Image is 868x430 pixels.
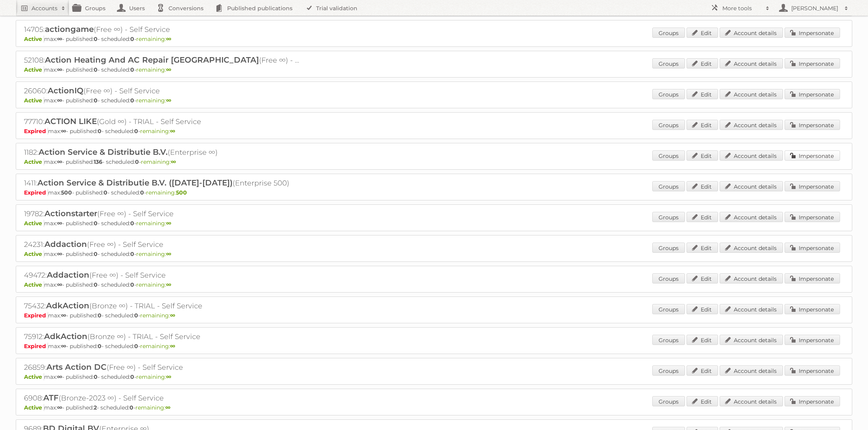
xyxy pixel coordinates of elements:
strong: 0 [140,189,144,196]
span: remaining: [146,189,187,196]
strong: ∞ [57,97,62,104]
strong: ∞ [57,158,62,165]
span: Expired [24,312,48,319]
strong: ∞ [170,312,175,319]
strong: ∞ [166,35,171,43]
span: remaining: [140,343,175,350]
a: Account details [720,89,783,99]
strong: ∞ [166,250,171,258]
h2: [PERSON_NAME] [789,4,840,12]
strong: 0 [104,189,107,196]
span: remaining: [136,66,171,73]
a: Account details [720,181,783,191]
a: Groups [652,150,685,161]
a: Edit [687,58,718,69]
p: max: - published: - scheduled: - [24,97,844,104]
p: max: - published: - scheduled: - [24,250,844,258]
strong: 0 [134,128,138,135]
h2: 26859: (Free ∞) - Self Service [24,362,300,373]
a: Account details [720,28,783,38]
a: Groups [652,28,685,38]
strong: ∞ [166,97,171,104]
a: Groups [652,243,685,253]
span: remaining: [141,158,176,165]
a: Impersonate [785,150,840,161]
a: Groups [652,396,685,406]
h2: 14705: (Free ∞) - Self Service [24,24,300,35]
strong: ∞ [61,312,66,319]
p: max: - published: - scheduled: - [24,189,844,196]
a: Edit [687,396,718,406]
span: Active [24,250,44,258]
p: max: - published: - scheduled: - [24,66,844,73]
h2: 77710: (Gold ∞) - TRIAL - Self Service [24,117,300,127]
a: Impersonate [785,365,840,376]
strong: 0 [130,35,134,43]
strong: 500 [61,189,72,196]
a: Groups [652,89,685,99]
a: Groups [652,181,685,191]
span: remaining: [136,250,171,258]
strong: ∞ [57,66,62,73]
strong: ∞ [61,128,66,135]
a: Account details [720,58,783,69]
span: remaining: [140,312,175,319]
strong: ∞ [166,281,171,288]
span: remaining: [136,35,171,43]
strong: ∞ [57,373,62,380]
span: AdkAction [46,301,89,310]
span: remaining: [136,373,171,380]
span: Active [24,97,44,104]
strong: 0 [98,343,102,350]
a: Edit [687,181,718,191]
p: max: - published: - scheduled: - [24,220,844,227]
span: ATF [43,393,59,402]
span: remaining: [135,404,170,411]
h2: 1411: (Enterprise 500) [24,178,300,188]
strong: 0 [98,128,102,135]
strong: 0 [130,250,134,258]
span: ACTION LIKE [44,117,97,126]
p: max: - published: - scheduled: - [24,281,844,288]
strong: 136 [94,158,102,165]
strong: ∞ [170,343,175,350]
span: Active [24,35,44,43]
a: Groups [652,120,685,130]
a: Impersonate [785,89,840,99]
span: Active [24,281,44,288]
a: Groups [652,365,685,376]
p: max: - published: - scheduled: - [24,35,844,43]
strong: ∞ [171,158,176,165]
p: max: - published: - scheduled: - [24,158,844,165]
span: remaining: [136,281,171,288]
span: Action Service & Distributie B.V. [39,147,168,157]
span: Active [24,220,44,227]
a: Impersonate [785,181,840,191]
p: max: - published: - scheduled: - [24,312,844,319]
p: max: - published: - scheduled: - [24,404,844,411]
span: remaining: [136,97,171,104]
a: Edit [687,120,718,130]
strong: 0 [94,220,98,227]
span: remaining: [136,220,171,227]
a: Account details [720,273,783,284]
a: Account details [720,335,783,345]
span: remaining: [140,128,175,135]
a: Account details [720,365,783,376]
strong: 0 [94,66,98,73]
h2: 1182: (Enterprise ∞) [24,147,300,158]
a: Edit [687,243,718,253]
h2: 6908: (Bronze-2023 ∞) - Self Service [24,393,300,403]
strong: ∞ [57,35,62,43]
a: Edit [687,304,718,314]
a: Account details [720,304,783,314]
strong: ∞ [57,220,62,227]
h2: 24231: (Free ∞) - Self Service [24,239,300,250]
span: Active [24,66,44,73]
a: Impersonate [785,28,840,38]
strong: 0 [98,312,102,319]
span: Expired [24,189,48,196]
span: Active [24,373,44,380]
p: max: - published: - scheduled: - [24,343,844,350]
strong: 0 [94,281,98,288]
